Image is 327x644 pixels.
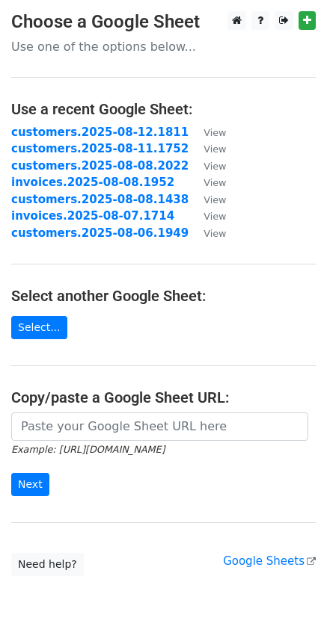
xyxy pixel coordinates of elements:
p: Use one of the options below... [11,39,316,55]
a: View [189,209,226,223]
a: customers.2025-08-08.2022 [11,159,189,173]
a: View [189,193,226,206]
a: Need help? [11,553,84,576]
small: View [204,211,226,222]
a: View [189,176,226,189]
a: View [189,142,226,155]
small: View [204,177,226,188]
a: invoices.2025-08-08.1952 [11,176,174,189]
h3: Choose a Google Sheet [11,11,316,33]
h4: Select another Google Sheet: [11,287,316,305]
a: customers.2025-08-11.1752 [11,142,189,155]
small: View [204,127,226,138]
h4: Copy/paste a Google Sheet URL: [11,388,316,406]
small: View [204,228,226,239]
a: customers.2025-08-12.1811 [11,126,189,139]
h4: Use a recent Google Sheet: [11,100,316,118]
a: Select... [11,316,67,339]
a: customers.2025-08-08.1438 [11,193,189,206]
a: Google Sheets [223,554,316,568]
a: View [189,159,226,173]
a: View [189,226,226,240]
a: View [189,126,226,139]
small: View [204,143,226,155]
a: invoices.2025-08-07.1714 [11,209,174,223]
small: Example: [URL][DOMAIN_NAME] [11,444,165,455]
input: Paste your Google Sheet URL here [11,412,308,441]
a: customers.2025-08-06.1949 [11,226,189,240]
input: Next [11,473,49,496]
small: View [204,161,226,172]
small: View [204,194,226,205]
